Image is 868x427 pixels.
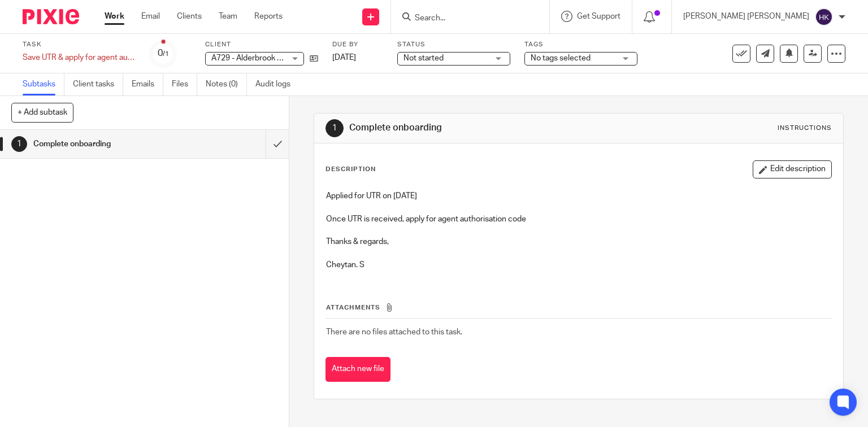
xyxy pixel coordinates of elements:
a: Team [219,11,237,22]
a: Work [105,11,124,22]
button: Edit description [753,160,832,178]
label: Status [397,40,510,49]
div: 0 [158,47,169,60]
a: Emails [132,73,163,95]
a: Reports [254,11,283,22]
label: Tags [524,40,637,49]
div: Save UTR &amp; apply for agent authorisation [23,52,136,63]
label: Due by [332,40,383,49]
a: Audit logs [255,73,299,95]
p: Applied for UTR on [DATE] [326,190,832,202]
img: svg%3E [815,8,833,26]
span: There are no files attached to this task. [326,328,462,336]
h1: Complete onboarding [33,136,181,152]
span: A729 - Alderbrook Capital Limited [211,54,329,62]
div: Save UTR & apply for agent authorisation [23,52,136,63]
p: Description [325,165,376,174]
img: Pixie [23,9,79,24]
input: Search [414,14,515,24]
h1: Complete onboarding [349,122,602,134]
label: Task [23,40,136,49]
label: Client [205,40,318,49]
a: Subtasks [23,73,64,95]
p: Once UTR is received, apply for agent authorisation code [326,213,832,225]
span: Get Support [577,12,620,20]
button: Attach new file [325,357,390,382]
div: 1 [11,136,27,152]
a: Notes (0) [206,73,247,95]
a: Email [141,11,160,22]
div: Instructions [778,124,832,133]
small: /1 [163,51,169,57]
span: [DATE] [332,54,356,62]
p: Cheytan. S [326,259,832,271]
a: Files [172,73,197,95]
div: 1 [325,119,344,137]
span: Attachments [326,304,380,311]
button: + Add subtask [11,103,73,122]
p: Thanks & regards, [326,236,832,247]
a: Client tasks [73,73,123,95]
span: Not started [403,54,444,62]
p: [PERSON_NAME] [PERSON_NAME] [683,11,809,22]
a: Clients [177,11,202,22]
span: No tags selected [531,54,591,62]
